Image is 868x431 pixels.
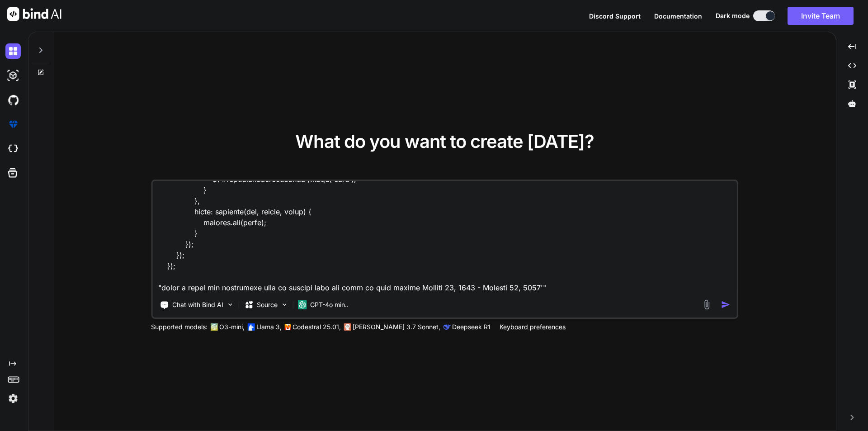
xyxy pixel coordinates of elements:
img: GPT-4o mini [297,300,307,309]
img: Pick Tools [226,301,234,308]
span: Discord Support [589,12,641,20]
textarea: <loremi> $(dolorsit).ametc(adipisci() { eli seddoeiusmOd = {{ $temporinciDi }}; $('#utla-etdolor-... [152,181,737,293]
button: Discord Support [589,11,641,21]
span: What do you want to create [DATE]? [295,130,594,152]
img: premium [5,117,21,132]
p: GPT-4o min.. [310,300,349,309]
img: darkAi-studio [5,68,21,83]
img: Llama2 [247,323,255,331]
img: darkChat [5,43,21,59]
p: Keyboard preferences [500,322,566,332]
p: Deepseek R1 [452,322,491,332]
img: settings [5,391,21,406]
button: Documentation [654,11,702,21]
img: attachment [702,299,712,310]
span: Documentation [654,12,702,20]
img: icon [721,300,731,309]
p: Llama 3, [256,322,282,332]
img: Pick Models [280,301,288,308]
img: githubDark [5,92,21,108]
p: Chat with Bind AI [172,300,223,309]
img: claude [443,323,450,331]
img: cloudideIcon [5,141,21,156]
img: Mistral-AI [284,324,291,330]
p: Codestral 25.01, [292,322,341,332]
p: [PERSON_NAME] 3.7 Sonnet, [353,322,440,332]
img: Bind AI [7,7,61,21]
p: Source [257,300,278,309]
img: GPT-4 [210,323,217,331]
p: Supported models: [151,322,208,332]
span: Dark mode [716,11,750,20]
img: claude [344,323,351,331]
p: O3-mini, [219,322,245,332]
button: Invite Team [788,7,854,25]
